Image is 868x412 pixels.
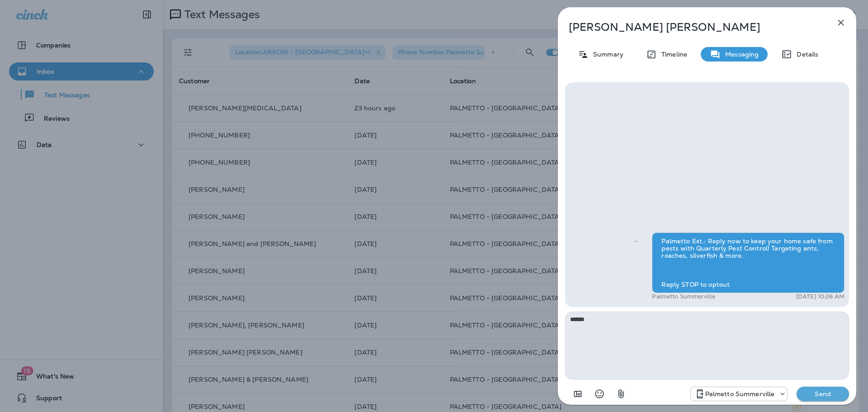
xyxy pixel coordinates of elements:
[797,387,849,401] button: Send
[796,293,844,300] p: [DATE] 10:26 AM
[721,51,759,58] p: Messaging
[792,51,818,58] p: Details
[590,385,609,403] button: Select an emoji
[589,51,623,58] p: Summary
[634,237,638,245] span: Sent
[705,390,775,398] p: Palmetto Summerville
[652,232,844,293] div: Palmetto Ext.: Reply now to keep your home safe from pests with Quarterly Pest Control! Targeting...
[657,51,687,58] p: Timeline
[569,21,816,33] p: [PERSON_NAME] [PERSON_NAME]
[804,390,842,398] p: Send
[652,293,715,300] p: Palmetto Summerville
[691,388,788,399] div: +1 (843) 594-2691
[569,385,587,403] button: Add in a premade template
